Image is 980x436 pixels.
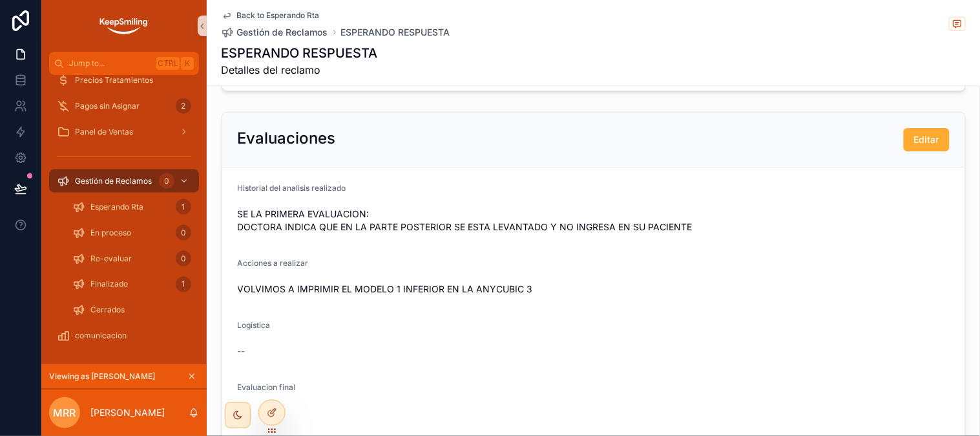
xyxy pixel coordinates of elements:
span: VOLVIMOS A IMPRIMIR EL MODELO 1 INFERIOR EN LA ANYCUBIC 3 [238,283,950,296]
a: Re-evaluar0 [65,247,199,270]
span: -- [238,345,245,358]
a: Back to Esperando Rta [222,10,320,21]
a: Precios Tratamientos [49,69,199,92]
span: Jump to... [69,58,151,69]
a: Cerrados [65,299,199,322]
span: Evaluacion final [238,382,296,392]
span: Cerrados [90,305,125,316]
span: Acciones a realizar [238,258,309,268]
div: 0 [176,251,191,267]
span: Detalles del reclamo [222,62,378,78]
span: K [182,58,193,69]
span: En proceso [90,228,131,238]
span: Ctrl [156,57,180,70]
a: Pagos sin Asignar2 [49,94,199,118]
span: Esperando Rta [90,202,143,212]
div: 1 [176,277,191,292]
div: 2 [176,98,191,114]
span: SE LA PRIMERA EVALUACION: DOCTORA INDICA QUE EN LA PARTE POSTERIOR SE ESTA LEVANTADO Y NO INGRESA... [238,208,950,234]
span: Historial del analisis realizado [238,183,346,193]
span: Precios Tratamientos [75,75,153,85]
a: Gestión de Reclamos [222,26,328,39]
span: Finalizado [90,279,128,290]
h1: ESPERANDO RESPUESTA [222,44,378,62]
span: Viewing as [PERSON_NAME] [49,371,155,382]
span: Back to Esperando Rta [237,10,320,21]
div: 1 [176,199,191,215]
span: Gestión de Reclamos [75,176,152,186]
span: Panel de Ventas [75,127,133,137]
a: Finalizado1 [65,273,199,296]
h2: Evaluaciones [238,128,336,149]
span: Pagos sin Asignar [75,101,140,111]
img: App logo [98,16,149,36]
div: 0 [176,225,191,241]
span: MRR [54,405,76,420]
p: [PERSON_NAME] [90,406,165,419]
a: Gestión de Reclamos0 [49,169,199,193]
a: ESPERANDO RESPUESTA [341,26,450,39]
button: Jump to...CtrlK [49,52,199,75]
span: comunicacion [75,331,127,342]
span: Gestión de Reclamos [237,26,328,39]
a: comunicacion [49,325,199,348]
div: 0 [159,173,174,189]
a: Panel de Ventas [49,120,199,144]
span: Logistica [238,320,271,330]
button: Editar [904,128,950,151]
a: En proceso0 [65,221,199,245]
div: scrollable content [41,75,207,364]
span: Re-evaluar [90,254,132,264]
a: Esperando Rta1 [65,195,199,219]
span: Editar [914,133,939,146]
